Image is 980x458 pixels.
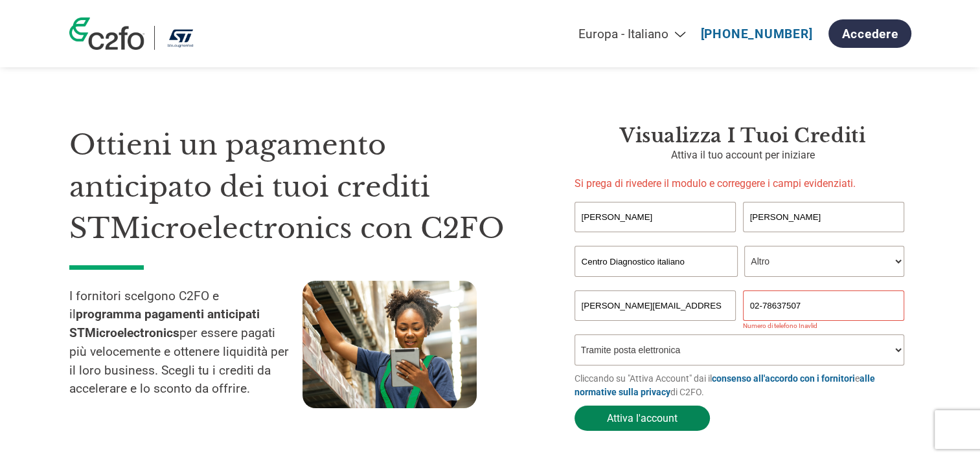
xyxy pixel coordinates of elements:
[712,373,855,384] a: consenso all'accordo con i fornitori
[575,234,736,241] div: Nome non valido o troppo lungo
[69,307,260,340] strong: programma pagamenti anticipati STMicroelectronics
[744,246,904,277] select: Title/Role
[575,202,736,232] input: Nome*
[575,124,911,147] h3: Visualizza i tuoi crediti
[575,147,911,163] p: Attiva il tuo account per iniziare
[69,124,536,250] h1: Ottieni un pagamento anticipato dei tuoi crediti STMicroelectronics con C2FO
[828,19,911,48] a: Accedere
[743,202,905,232] input: Cognome*
[743,322,905,329] div: Numero di telefono Inavlid
[575,372,911,399] p: Cliccando su "Attiva Account" dai il e di C2FO.
[69,17,144,50] img: Logo C2FO
[575,322,736,329] div: Indirizzo e-mail Inavlid
[165,26,197,50] img: STMicroelectronics
[575,278,905,285] div: Il nome dell'azienda non è valido o il nome dell'azienda è troppo lungo
[575,176,911,191] p: Si prega di rivedere il modulo e correggere i campi evidenziati.
[575,246,738,277] input: Nome dell'azienda*
[701,27,813,41] a: [PHONE_NUMBER]
[743,290,905,321] input: Telefono*
[575,406,710,431] button: Attiva l'account
[302,281,477,408] img: addetto alla catena di approvvigionamento
[743,234,905,241] div: Cognome non valido o troppo lungo
[575,290,736,321] input: Invalid Email format
[69,287,302,399] p: I fornitori scelgono C2FO e il per essere pagati più velocemente e ottenere liquidità per il loro...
